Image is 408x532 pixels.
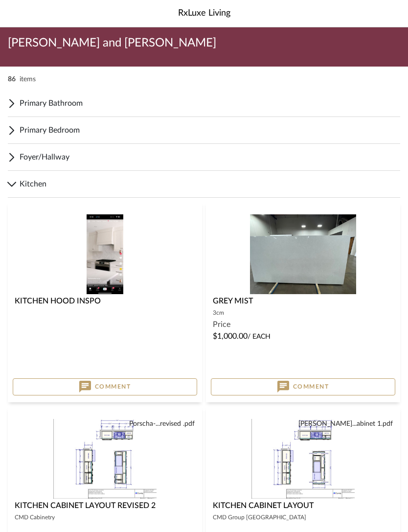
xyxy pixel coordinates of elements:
div: CMD Group [GEOGRAPHIC_DATA] [213,511,393,523]
img: Kitchen Hood Inspo [87,214,123,294]
button: Comment [211,378,395,395]
span: [PERSON_NAME] and [PERSON_NAME] [8,35,216,51]
span: items [20,74,36,84]
span: Grey Mist [213,297,253,305]
span: Comment [293,383,329,391]
span: RxLuxe Living [178,7,230,20]
div: 3cm [213,307,393,319]
span: Kitchen [20,178,400,190]
button: [PERSON_NAME]...abinet 1.pdf [298,419,393,429]
span: Kitchen Hood Inspo [15,297,101,305]
div: CMD Cabinetry [15,511,195,523]
span: Comment [95,383,131,391]
img: Kitchen Cabinet Layout Revised 2 [53,419,157,499]
button: Porscha-...revised .pdf [129,419,195,429]
button: Comment [13,378,197,395]
img: Kitchen Cabinet Layout [251,419,355,499]
span: 86 [8,74,16,84]
span: Primary Bedroom [20,124,400,136]
span: Price [213,319,230,330]
span: Kitchen Cabinet Layout Revised 2 [15,502,156,509]
span: Primary Bathroom [20,97,400,109]
div: 0 [13,419,197,499]
img: Grey Mist [250,214,356,294]
span: / Each [248,333,271,340]
span: Kitchen Cabinet Layout [213,502,314,509]
span: Foyer/Hallway [20,151,400,163]
span: $1,000.00 [213,332,248,340]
